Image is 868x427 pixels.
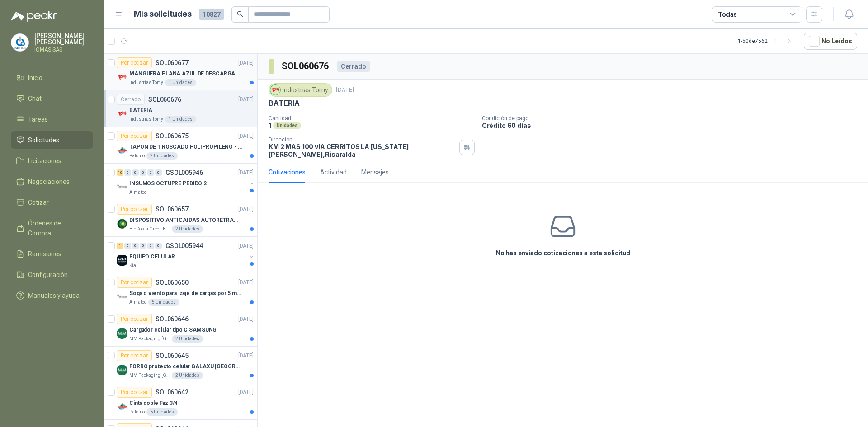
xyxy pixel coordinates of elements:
[156,279,189,286] p: SOL060650
[129,253,175,261] p: EQUIPO CELULAR
[28,197,49,207] span: Cotizar
[269,122,271,129] p: 1
[117,131,152,141] div: Por cotizar
[361,167,389,177] div: Mensajes
[156,133,189,139] p: SOL060675
[238,278,254,287] p: [DATE]
[238,242,254,250] p: [DATE]
[117,328,127,339] img: Company Logo
[11,90,93,107] a: Chat
[117,169,123,176] div: 10
[718,9,737,19] div: Todas
[117,291,127,302] img: Company Logo
[134,8,192,21] h1: Mis solicitudes
[237,11,243,17] span: search
[129,262,136,269] p: Kia
[155,243,162,249] div: 0
[104,54,257,90] a: Por cotizarSOL060677[DATE] Company LogoMANGUERA PLANA AZUL DE DESCARGA 60 PSI X 20 METROS CON UNI...
[28,114,48,124] span: Tareas
[269,143,456,158] p: KM 2 MAS 100 vIA CERRITOS LA [US_STATE] [PERSON_NAME] , Risaralda
[147,169,154,176] div: 0
[129,79,163,86] p: Industrias Tomy
[129,362,242,371] p: FORRO protecto celular GALAXU [GEOGRAPHIC_DATA] A16 5G
[148,96,181,103] p: SOL060676
[132,169,139,176] div: 0
[337,61,370,72] div: Cerrado
[11,34,28,51] img: Company Logo
[28,218,85,238] span: Órdenes de Compra
[129,70,242,78] p: MANGUERA PLANA AZUL DE DESCARGA 60 PSI X 20 METROS CON UNION DE 6” MAS ABRAZADERAS METALICAS DE 6”
[270,85,280,95] img: Company Logo
[28,270,68,280] span: Configuración
[238,132,254,141] p: [DATE]
[11,194,93,211] a: Cotizar
[238,95,254,104] p: [DATE]
[129,116,163,123] p: Industrias Tomy
[155,169,162,176] div: 0
[129,152,145,160] p: Patojito
[117,218,127,229] img: Company Logo
[165,169,203,176] p: GSOL005946
[28,291,80,300] span: Manuales y ayuda
[117,72,127,83] img: Company Logo
[238,59,254,67] p: [DATE]
[11,152,93,169] a: Licitaciones
[104,273,257,310] a: Por cotizarSOL060650[DATE] Company LogoSoga o viento para izaje de cargas por 5 metrosAlmatec5 Un...
[129,408,145,416] p: Patojito
[117,145,127,156] img: Company Logo
[117,167,255,196] a: 10 0 0 0 0 0 GSOL005946[DATE] Company LogoINSUMOS OCTUPRE PEDIDO 2Almatec
[165,79,196,86] div: 1 Unidades
[117,350,152,361] div: Por cotizar
[156,316,189,322] p: SOL060646
[269,99,300,108] p: BATERIA
[117,387,152,398] div: Por cotizar
[269,167,306,177] div: Cotizaciones
[140,169,146,176] div: 0
[282,59,330,73] h3: SOL060676
[172,335,203,343] div: 2 Unidades
[117,243,123,249] div: 1
[117,108,127,119] img: Company Logo
[28,94,42,103] span: Chat
[129,143,242,151] p: TAPON DE 1 ROSCADO POLIPROPILENO - HEMBRA NPT
[124,243,131,249] div: 0
[11,173,93,190] a: Negociaciones
[129,225,170,233] p: BioCosta Green Energy S.A.S
[496,248,630,258] h3: No has enviado cotizaciones a esta solicitud
[11,131,93,149] a: Solicitudes
[129,216,242,225] p: DISPOSITIVO ANTICAIDAS AUTORETRACTIL
[129,326,217,334] p: Cargador celular tipo C SAMSUNG
[172,372,203,379] div: 2 Unidades
[238,352,254,360] p: [DATE]
[117,182,127,192] img: Company Logo
[104,310,257,347] a: Por cotizarSOL060646[DATE] Company LogoCargador celular tipo C SAMSUNGMM Packaging [GEOGRAPHIC_DA...
[104,383,257,420] a: Por cotizarSOL060642[DATE] Company LogoCinta doble Faz 3/4Patojito6 Unidades
[269,136,456,143] p: Dirección
[482,115,864,122] p: Condición de pago
[11,215,93,242] a: Órdenes de Compra
[117,240,255,269] a: 1 0 0 0 0 0 GSOL005944[DATE] Company LogoEQUIPO CELULARKia
[482,122,864,129] p: Crédito 60 días
[336,86,354,94] p: [DATE]
[146,152,178,160] div: 2 Unidades
[129,106,152,115] p: BATERIA
[11,69,93,86] a: Inicio
[28,177,70,187] span: Negociaciones
[11,245,93,263] a: Remisiones
[238,169,254,177] p: [DATE]
[11,266,93,283] a: Configuración
[156,206,189,212] p: SOL060657
[804,33,857,50] button: No Leídos
[117,94,145,105] div: Cerrado
[146,408,178,416] div: 6 Unidades
[129,179,207,188] p: INSUMOS OCTUPRE PEDIDO 2
[129,299,146,306] p: Almatec
[129,335,170,343] p: MM Packaging [GEOGRAPHIC_DATA]
[28,73,42,83] span: Inicio
[117,57,152,68] div: Por cotizar
[117,314,152,324] div: Por cotizar
[34,47,93,52] p: IOMAS SAS
[156,352,189,359] p: SOL060645
[156,389,189,395] p: SOL060642
[172,225,203,233] div: 2 Unidades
